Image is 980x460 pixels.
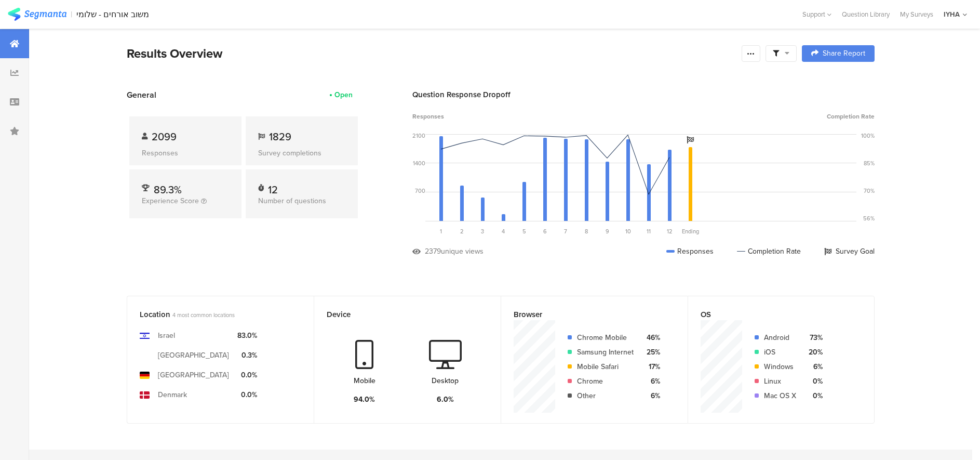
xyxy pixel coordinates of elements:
[577,376,634,387] div: Chrome
[577,347,634,358] div: Samsung Internet
[354,394,375,405] div: 94.0%
[827,112,875,121] span: Completion Rate
[804,361,823,372] div: 6%
[127,89,156,101] span: General
[142,148,229,159] div: Responses
[460,227,464,235] span: 2
[701,309,844,320] div: OS
[258,148,345,159] div: Survey completions
[237,350,257,361] div: 0.3%
[625,227,631,235] span: 10
[864,159,875,167] div: 85%
[642,332,660,343] div: 46%
[481,227,484,235] span: 3
[412,112,444,121] span: Responses
[354,375,375,386] div: Mobile
[666,246,714,257] div: Responses
[606,227,609,235] span: 9
[687,136,694,143] i: Survey Goal
[564,227,567,235] span: 7
[440,227,442,235] span: 1
[585,227,588,235] span: 8
[642,376,660,387] div: 6%
[237,389,257,400] div: 0.0%
[425,246,441,257] div: 2379
[237,330,257,341] div: 83.0%
[667,227,673,235] span: 12
[764,376,796,387] div: Linux
[172,311,235,319] span: 4 most common locations
[764,332,796,343] div: Android
[837,9,895,19] a: Question Library
[944,9,960,19] div: IYHA
[861,132,875,140] div: 100%
[680,227,701,235] div: Ending
[415,187,425,195] div: 700
[804,390,823,401] div: 0%
[71,8,72,20] div: |
[8,8,66,21] img: segmanta logo
[864,187,875,195] div: 70%
[258,195,326,206] span: Number of questions
[437,394,454,405] div: 6.0%
[334,89,353,100] div: Open
[647,227,651,235] span: 11
[158,370,229,380] div: [GEOGRAPHIC_DATA]
[413,159,425,167] div: 1400
[804,332,823,343] div: 73%
[269,129,291,144] span: 1829
[441,246,484,257] div: unique views
[804,376,823,387] div: 0%
[502,227,505,235] span: 4
[577,390,634,401] div: Other
[158,330,175,341] div: Israel
[895,9,938,19] a: My Surveys
[642,390,660,401] div: 6%
[154,182,182,198] span: 89.3%
[764,390,796,401] div: Mac OS X
[268,182,278,192] div: 12
[140,309,284,320] div: Location
[127,44,736,63] div: Results Overview
[76,9,149,19] div: משוב אורחים - שלומי
[764,361,796,372] div: Windows
[412,89,875,100] div: Question Response Dropoff
[823,50,865,57] span: Share Report
[152,129,177,144] span: 2099
[237,370,257,380] div: 0.0%
[522,227,526,235] span: 5
[824,246,875,257] div: Survey Goal
[642,347,660,358] div: 25%
[432,375,459,386] div: Desktop
[804,347,823,358] div: 20%
[543,227,547,235] span: 6
[327,309,471,320] div: Device
[642,361,660,372] div: 17%
[863,214,875,222] div: 56%
[802,6,831,22] div: Support
[158,389,187,400] div: Denmark
[142,195,199,206] span: Experience Score
[412,132,425,140] div: 2100
[577,332,634,343] div: Chrome Mobile
[737,246,801,257] div: Completion Rate
[158,350,229,361] div: [GEOGRAPHIC_DATA]
[514,309,658,320] div: Browser
[764,347,796,358] div: iOS
[577,361,634,372] div: Mobile Safari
